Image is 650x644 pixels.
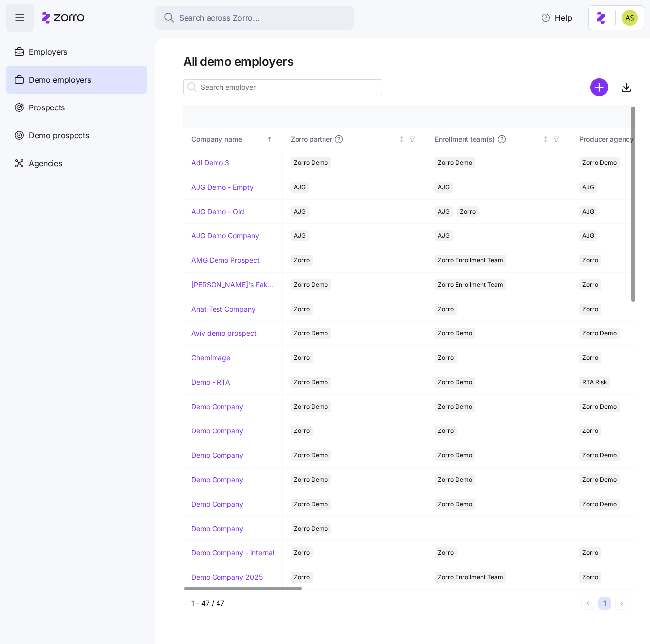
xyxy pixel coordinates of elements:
span: Producer agency [579,134,634,144]
a: AJG Demo Company [191,231,259,241]
span: Zorro Enrollment Team [438,255,503,266]
span: Zorro Demo [582,328,617,339]
span: Zorro Enrollment Team [438,572,503,583]
a: AJG Demo - Empty [191,182,254,192]
a: Demo Company [191,402,243,412]
div: Not sorted [542,136,549,143]
span: Zorro [294,572,310,583]
span: Zorro partner [291,134,332,144]
a: Demo Company [191,499,243,509]
span: Demo employers [29,74,91,86]
span: AJG [582,230,594,241]
svg: add icon [590,78,608,96]
span: Zorro Demo [438,157,472,168]
a: Agencies [6,149,147,177]
button: Search across Zorro... [155,6,354,30]
span: Employers [29,46,67,58]
a: ChemImage [191,353,230,363]
img: 2a591ca43c48773f1b6ab43d7a2c8ce9 [622,10,638,26]
input: Search employer [183,79,382,95]
h1: All demo employers [183,54,636,69]
a: AJG Demo - Old [191,207,244,216]
div: Not sorted [398,136,405,143]
span: Zorro Demo [438,401,472,412]
span: Zorro [438,304,454,315]
a: Demo prospects [6,121,147,149]
a: AMG Demo Prospect [191,255,260,265]
a: Demo Company - internal [191,548,274,558]
a: Prospects [6,94,147,121]
span: Zorro [582,572,598,583]
span: Search across Zorro... [179,12,260,24]
span: Zorro Demo [438,328,472,339]
a: Demo Company [191,426,243,436]
span: Zorro Demo [438,450,472,461]
span: Zorro [438,352,454,363]
a: Adi Demo 3 [191,158,229,168]
button: 1 [598,597,611,610]
span: Agencies [29,157,62,170]
span: Demo prospects [29,129,89,142]
a: Demo - RTA [191,377,230,387]
div: Sorted ascending [266,136,273,143]
span: Zorro [582,255,598,266]
span: Zorro Demo [582,157,617,168]
span: Zorro Demo [294,450,328,461]
span: Help [541,12,572,24]
a: Employers [6,38,147,66]
span: Zorro [582,547,598,558]
span: Zorro Demo [438,377,472,388]
span: Zorro Demo [294,377,328,388]
a: Aviv demo prospect [191,328,257,338]
a: Anat Test Company [191,304,256,314]
a: Demo employers [6,66,147,94]
span: Zorro Enrollment Team [438,279,503,290]
span: AJG [438,182,450,193]
span: Zorro Demo [294,279,328,290]
span: Zorro [294,426,310,436]
span: Zorro [582,279,598,290]
span: Zorro Demo [582,499,617,510]
span: Zorro Demo [582,450,617,461]
span: Zorro Demo [294,474,328,485]
span: Zorro Demo [438,474,472,485]
span: Zorro Demo [582,401,617,412]
span: Zorro Demo [294,499,328,510]
span: Zorro [294,352,310,363]
div: 1 - 47 / 47 [191,598,577,608]
span: Zorro Demo [294,401,328,412]
span: Zorro [438,426,454,436]
span: Zorro Demo [438,499,472,510]
a: [PERSON_NAME]'s Fake Company [191,280,274,290]
span: Zorro Demo [294,523,328,534]
a: Demo Company [191,475,243,485]
span: Zorro Demo [582,474,617,485]
span: AJG [294,182,306,193]
span: Zorro [294,304,310,315]
span: Zorro [582,352,598,363]
span: Zorro [460,206,476,217]
div: Company name [191,134,265,145]
th: Company nameSorted ascending [183,128,283,151]
span: AJG [438,230,450,241]
span: Zorro [294,547,310,558]
span: Enrollment team(s) [435,134,495,144]
span: AJG [294,230,306,241]
span: RTA Risk [582,377,607,388]
span: Zorro [582,304,598,315]
span: Prospects [29,102,65,114]
span: Zorro [294,255,310,266]
th: Zorro partnerNot sorted [283,128,427,151]
span: Zorro [582,426,598,436]
span: AJG [294,206,306,217]
a: Demo Company [191,450,243,460]
button: Previous page [581,597,594,610]
span: AJG [438,206,450,217]
span: Zorro Demo [294,328,328,339]
button: Help [533,8,580,28]
span: AJG [582,206,594,217]
button: Next page [615,597,628,610]
span: AJG [582,182,594,193]
a: Demo Company [191,524,243,534]
span: Zorro [438,547,454,558]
